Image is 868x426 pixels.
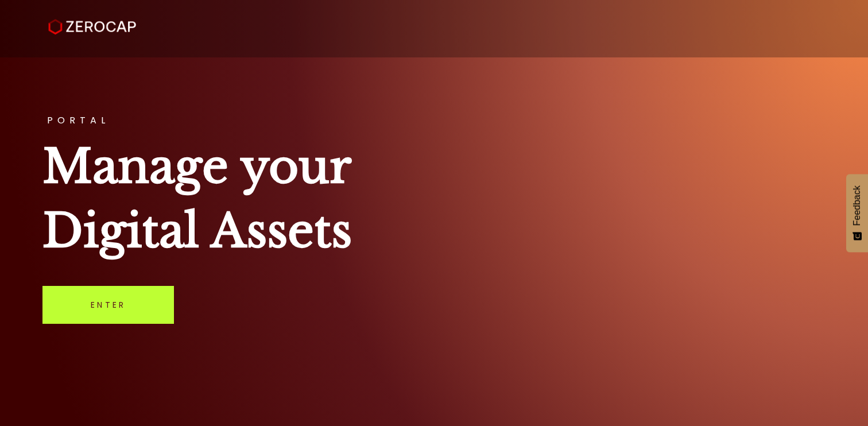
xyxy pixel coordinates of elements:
[852,185,862,226] span: Feedback
[42,134,826,263] h1: Manage your Digital Assets
[42,286,174,324] a: Enter
[846,174,868,252] button: Feedback - Show survey
[42,116,826,125] h3: PORTAL
[48,19,136,35] img: ZeroCap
